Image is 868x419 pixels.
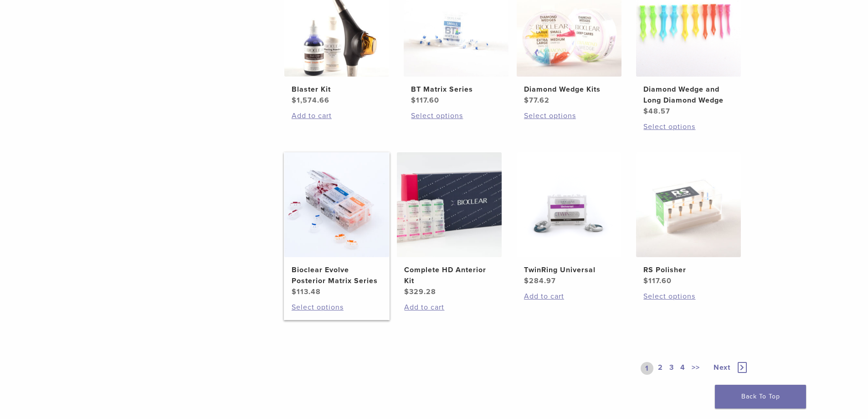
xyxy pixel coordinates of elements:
[524,291,614,302] a: Add to cart: “TwinRing Universal”
[643,276,672,285] bdi: 117.60
[643,121,734,132] a: Select options for “Diamond Wedge and Long Diamond Wedge”
[641,362,653,375] a: 1
[292,302,382,313] a: Select options for “Bioclear Evolve Posterior Matrix Series”
[524,276,556,285] bdi: 284.97
[404,264,494,286] h2: Complete HD Anterior Kit
[643,264,734,275] h2: RS Polisher
[643,84,734,106] h2: Diamond Wedge and Long Diamond Wedge
[292,110,382,121] a: Add to cart: “Blaster Kit”
[524,96,550,105] bdi: 77.62
[292,287,321,296] bdi: 113.48
[517,152,621,257] img: TwinRing Universal
[292,96,329,105] bdi: 1,574.66
[411,84,501,95] h2: BT Matrix Series
[643,276,648,285] span: $
[397,152,502,257] img: Complete HD Anterior Kit
[292,96,297,105] span: $
[678,362,687,375] a: 4
[411,110,501,121] a: Select options for “BT Matrix Series”
[284,152,390,297] a: Bioclear Evolve Posterior Matrix SeriesBioclear Evolve Posterior Matrix Series $113.48
[524,264,614,275] h2: TwinRing Universal
[643,107,648,116] span: $
[404,302,494,313] a: Add to cart: “Complete HD Anterior Kit”
[396,152,503,297] a: Complete HD Anterior KitComplete HD Anterior Kit $329.28
[411,96,439,105] bdi: 117.60
[643,291,734,302] a: Select options for “RS Polisher”
[690,362,702,375] a: >>
[404,287,409,296] span: $
[516,152,622,286] a: TwinRing UniversalTwinRing Universal $284.97
[404,287,436,296] bdi: 329.28
[524,96,529,105] span: $
[411,96,416,105] span: $
[284,152,389,257] img: Bioclear Evolve Posterior Matrix Series
[292,264,382,286] h2: Bioclear Evolve Posterior Matrix Series
[668,362,676,375] a: 3
[292,84,382,95] h2: Blaster Kit
[656,362,665,375] a: 2
[714,363,730,372] span: Next
[643,107,670,116] bdi: 48.57
[636,152,742,286] a: RS PolisherRS Polisher $117.60
[715,385,806,409] a: Back To Top
[524,276,529,285] span: $
[524,84,614,95] h2: Diamond Wedge Kits
[292,287,297,296] span: $
[524,110,614,121] a: Select options for “Diamond Wedge Kits”
[636,152,741,257] img: RS Polisher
